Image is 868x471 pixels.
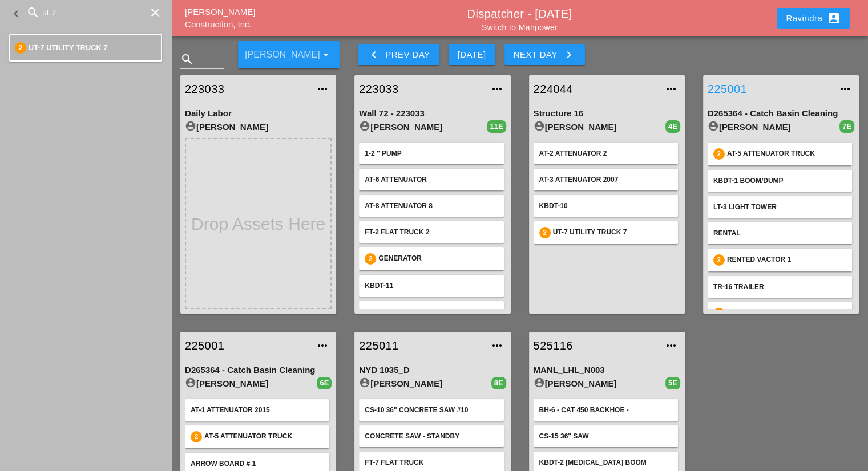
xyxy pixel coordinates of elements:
[713,308,725,319] div: 2
[467,7,572,20] a: Dispatcher - [DATE]
[786,11,841,25] div: Ravindra
[359,120,487,134] div: [PERSON_NAME]
[29,43,107,52] span: UT-7 Utility Truck 7
[204,431,324,442] div: AT-5 Attenuator Truck
[316,339,329,352] i: more_horiz
[359,80,483,98] a: 223033
[367,48,381,62] i: keyboard_arrow_left
[727,308,846,319] div: UT-7 Utility Truck 7
[713,148,725,160] div: 2
[713,176,846,186] div: KBDT-1 Boom/Dump
[365,281,498,291] div: KBDT-11
[185,377,317,391] div: [PERSON_NAME]
[42,3,146,22] input: Search for equipment
[713,228,846,238] div: RENTAL
[365,201,498,211] div: AT-8 ATTENUATOR 8
[838,82,852,96] i: more_horiz
[534,107,680,120] div: Structure 16
[148,6,162,19] i: clear
[365,405,498,415] div: CS-10 36" Concrete saw #10
[539,227,551,238] div: 2
[534,120,665,134] div: [PERSON_NAME]
[534,364,680,377] div: MANL_LHL_N003
[185,337,309,354] a: 225001
[713,282,846,292] div: TR-16 Trailer
[534,377,545,388] i: account_circle
[185,80,309,98] a: 223033
[708,120,839,134] div: [PERSON_NAME]
[365,174,498,185] div: AT-6 Attenuator
[534,120,545,132] i: account_circle
[827,11,841,25] i: account_box
[713,202,846,212] div: LT-3 Light Tower
[185,120,196,132] i: account_circle
[490,82,504,96] i: more_horiz
[359,107,506,120] div: Wall 72 - 223033
[539,457,672,468] div: KBDT-2 [MEDICAL_DATA] Boom
[708,107,854,120] div: D265364 - Catch Basin Cleaning
[539,148,672,159] div: AT-2 Attenuator 2
[727,254,846,266] div: Rented Vactor 1
[185,377,196,388] i: account_circle
[365,227,498,237] div: FT-2 Flat Truck 2
[319,48,333,62] i: arrow_drop_down
[317,377,332,389] div: 6E
[185,107,332,120] div: Daily Labor
[26,6,40,19] i: search
[713,254,725,266] div: 2
[358,44,439,65] button: Prev Day
[664,339,678,352] i: more_horiz
[367,48,430,62] div: Prev Day
[365,457,498,468] div: FT-7 Flat Truck
[365,148,498,159] div: 1-2 '' PUMP
[490,339,504,352] i: more_horiz
[491,377,506,389] div: 8E
[708,120,719,132] i: account_circle
[665,120,680,133] div: 4E
[359,377,370,388] i: account_circle
[534,80,657,98] a: 224044
[539,174,672,185] div: AT-3 Attenuator 2007
[514,48,576,62] div: Next Day
[777,8,850,29] button: Ravindra
[359,120,370,132] i: account_circle
[482,23,558,32] a: Switch to Manpower
[365,431,498,441] div: Concrete Saw - Standby
[562,48,576,62] i: keyboard_arrow_right
[664,82,678,96] i: more_horiz
[185,364,332,377] div: D265364 - Catch Basin Cleaning
[553,227,672,238] div: UT-7 Utility Truck 7
[365,253,376,265] div: 2
[191,431,202,442] div: 2
[665,377,680,389] div: 5E
[449,44,495,65] button: [DATE]
[15,42,26,54] div: 2
[365,307,498,317] div: MEX-01 Mini BobCat
[316,82,329,96] i: more_horiz
[359,337,483,354] a: 225011
[539,201,672,211] div: KBDT-10
[534,337,657,354] a: 525116
[539,405,672,415] div: BH-6 - Cat 450 Backhoe -
[458,48,486,62] div: [DATE]
[534,377,665,391] div: [PERSON_NAME]
[191,405,324,415] div: AT-1 Attenuator 2015
[727,148,846,160] div: AT-5 Attenuator Truck
[359,364,506,377] div: NYD 1035_D
[504,44,585,65] button: Next Day
[539,431,672,441] div: CS-15 36" saw
[180,52,194,66] i: search
[378,253,498,265] div: Generator
[191,458,324,469] div: Arrow Board # 1
[185,120,332,134] div: [PERSON_NAME]
[708,80,831,98] a: 225001
[487,120,506,133] div: 11E
[9,7,23,21] i: keyboard_arrow_left
[839,120,854,133] div: 7E
[185,7,255,30] a: [PERSON_NAME] Construction, Inc.
[359,377,491,391] div: [PERSON_NAME]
